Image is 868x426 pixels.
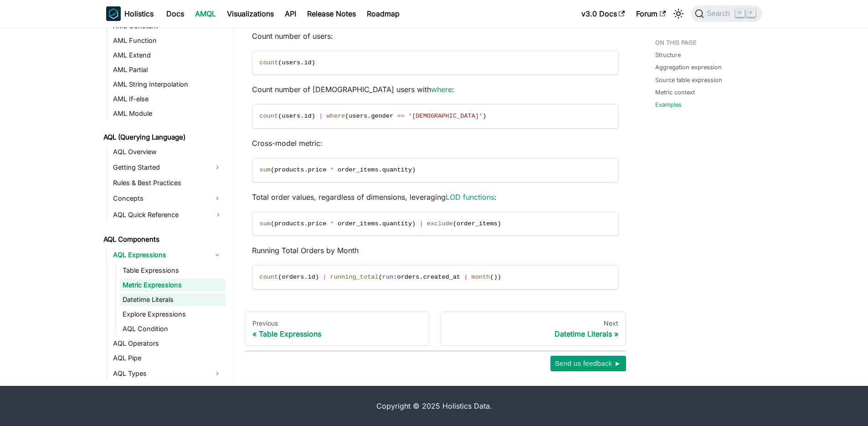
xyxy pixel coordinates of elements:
a: Rules & Best Practices [110,177,226,189]
span: order_items [338,166,379,173]
a: v3.0 Docs [576,6,631,21]
a: Metric Expressions [120,279,226,291]
button: Expand sidebar category 'Getting Started' [209,160,226,175]
span: count [260,59,278,66]
a: AQL Expressions [110,248,209,262]
button: Collapse sidebar category 'AQL Expressions' [209,248,226,262]
span: price [308,166,327,173]
span: id [304,59,311,66]
span: count [260,274,278,281]
a: Concepts [110,191,209,206]
span: ) [412,166,416,173]
span: . [300,113,304,119]
p: Total order values, regardless of dimensions, leveraging : [252,192,619,203]
span: orders [397,274,420,281]
span: exclude [427,220,453,227]
span: ( [490,274,494,281]
span: ) [312,113,315,119]
button: Switch between dark and light mode (currently light mode) [671,6,686,21]
span: . [379,166,382,173]
span: ( [278,113,282,119]
span: users [282,59,300,66]
span: Search [704,10,735,18]
a: AML String Interpolation [110,78,226,91]
span: ( [278,274,282,281]
a: AQL Overview [110,145,226,158]
a: where [431,85,452,94]
a: AML If-else [110,93,226,105]
span: . [304,166,308,173]
span: count [260,113,278,119]
span: '[DEMOGRAPHIC_DATA]' [408,113,483,119]
span: order_items [457,220,498,227]
span: ( [345,113,349,119]
kbd: ⌘ [735,9,745,17]
span: . [367,113,371,119]
span: id [308,274,315,281]
span: running_total [330,274,379,281]
span: Send us feedback ► [555,358,621,369]
span: ( [453,220,457,227]
span: users [349,113,367,119]
a: AQL Quick Reference [110,208,226,222]
span: id [304,113,311,119]
span: . [304,220,308,227]
span: ) [483,113,486,119]
span: ( [271,166,274,173]
span: sum [260,220,271,227]
a: AML Module [110,107,226,120]
a: AQL (Querying Language) [101,131,226,144]
a: AML Partial [110,63,226,76]
span: where [326,113,345,119]
span: gender [371,113,393,119]
span: order_items [338,220,379,227]
p: Count number of [DEMOGRAPHIC_DATA] users with : [252,84,619,95]
b: Holistics [124,8,154,19]
a: AQL Components [101,233,226,246]
a: Source table expression [655,76,722,84]
a: NextDatetime Literals [441,312,626,346]
a: Visualizations [221,6,279,21]
span: quantity [382,166,412,173]
a: Metric context [655,88,695,97]
a: AML Extend [110,49,226,62]
span: created_at [423,274,461,281]
span: ) [312,59,315,66]
span: ) [412,220,416,227]
div: Previous [252,319,422,327]
span: == [397,113,405,119]
span: ( [278,59,282,66]
button: Expand sidebar category 'AQL Types' [209,366,226,381]
span: ( [379,274,382,281]
div: Datetime Literals [448,329,618,338]
span: . [300,59,304,66]
div: Table Expressions [252,329,422,338]
a: PreviousTable Expressions [245,312,430,346]
a: AQL Condition [120,322,226,335]
a: AML Function [110,34,226,47]
span: ) [498,274,501,281]
p: Running Total Orders by Month [252,245,619,256]
a: LOD functions [446,192,494,202]
span: : [393,274,397,281]
p: Count number of users: [252,31,619,42]
span: orders [282,274,304,281]
a: Getting Started [110,160,209,175]
span: ) [494,274,498,281]
a: AQL Pipe [110,352,226,364]
div: Next [448,319,618,327]
nav: Docs pages [245,312,626,346]
a: Forum [631,6,671,21]
a: Roadmap [361,6,405,21]
a: Table Expressions [120,264,226,277]
p: Cross-model metric: [252,138,619,149]
span: | [323,274,326,281]
span: quantity [382,220,412,227]
span: | [419,220,423,227]
a: AQL Operators [110,337,226,350]
span: price [308,220,327,227]
span: . [304,274,308,281]
a: Release Notes [302,6,361,21]
span: | [319,113,323,119]
a: Datetime Literals [120,293,226,306]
